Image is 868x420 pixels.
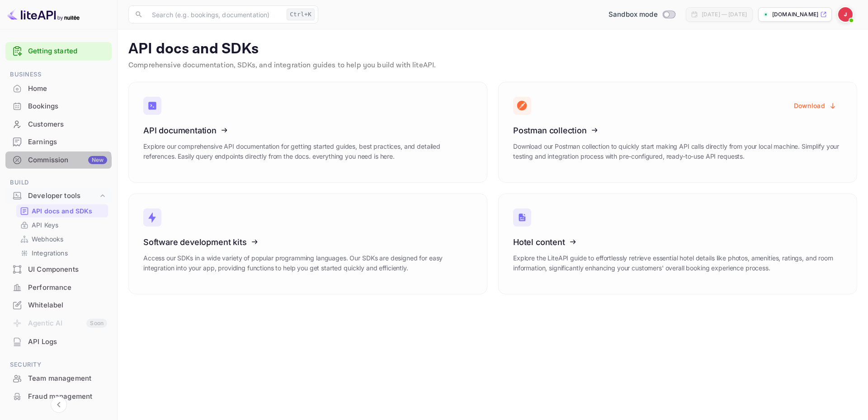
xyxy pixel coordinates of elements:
a: UI Components [5,261,112,278]
p: Comprehensive documentation, SDKs, and integration guides to help you build with liteAPI. [128,60,857,71]
span: Build [5,178,112,188]
div: Commission [28,155,107,165]
a: API Logs [5,333,112,350]
a: Home [5,80,112,97]
div: Bookings [5,98,112,115]
a: Earnings [5,133,112,150]
div: UI Components [28,264,107,275]
a: API docs and SDKs [20,206,104,216]
div: API Logs [5,333,112,351]
div: Customers [5,116,112,133]
h3: Software development kits [143,237,472,247]
a: Whitelabel [5,297,112,313]
div: Ctrl+K [287,9,315,20]
a: Webhooks [20,234,104,244]
button: Collapse navigation [51,396,67,413]
div: CommissionNew [5,151,112,169]
div: Whitelabel [5,297,112,314]
div: Fraud management [5,388,112,406]
span: Security [5,360,112,370]
p: Download our Postman collection to quickly start making API calls directly from your local machin... [513,142,842,161]
div: Webhooks [16,232,108,245]
div: Home [28,84,107,94]
p: Explore the LiteAPI guide to effortlessly retrieve essential hotel details like photos, amenities... [513,253,842,273]
div: UI Components [5,261,112,278]
img: Jacques Rossouw [838,7,853,22]
span: Business [5,70,112,80]
div: Home [5,80,112,98]
div: New [88,156,107,164]
div: Integrations [16,246,108,260]
div: Performance [28,283,107,293]
div: Bookings [28,101,107,112]
p: API Keys [32,220,58,230]
div: API Keys [16,218,108,231]
button: Download [788,97,842,114]
div: Switch to Production mode [605,9,679,20]
h3: Postman collection [513,126,842,135]
div: Fraud management [28,392,107,402]
a: Team management [5,370,112,387]
a: API Keys [20,220,104,230]
a: Fraud management [5,388,112,405]
div: Getting started [5,42,112,61]
span: Sandbox mode [609,9,658,20]
div: API docs and SDKs [16,204,108,217]
p: Access our SDKs in a wide variety of popular programming languages. Our SDKs are designed for eas... [143,253,472,273]
div: API Logs [28,337,107,347]
a: CommissionNew [5,151,112,168]
div: Customers [28,119,107,130]
div: [DATE] — [DATE] [702,10,747,19]
div: Earnings [5,133,112,151]
div: Performance [5,279,112,297]
a: Getting started [28,46,107,57]
p: API docs and SDKs [128,40,857,58]
div: Team management [28,373,107,384]
h3: API documentation [143,126,472,135]
img: LiteAPI logo [7,7,80,22]
div: Earnings [28,137,107,147]
input: Search (e.g. bookings, documentation) [146,5,283,24]
a: Bookings [5,98,112,114]
p: API docs and SDKs [32,206,93,216]
div: Developer tools [5,188,112,204]
a: API documentationExplore our comprehensive API documentation for getting started guides, best pra... [128,82,487,183]
div: Developer tools [28,191,98,201]
p: Explore our comprehensive API documentation for getting started guides, best practices, and detai... [143,142,472,161]
p: Integrations [32,248,68,258]
a: Software development kitsAccess our SDKs in a wide variety of popular programming languages. Our ... [128,193,487,294]
a: Customers [5,116,112,132]
div: Team management [5,370,112,387]
div: Whitelabel [28,300,107,311]
h3: Hotel content [513,237,842,247]
a: Hotel contentExplore the LiteAPI guide to effortlessly retrieve essential hotel details like phot... [498,193,857,294]
a: Performance [5,279,112,296]
p: [DOMAIN_NAME] [772,10,818,19]
a: Integrations [20,248,104,258]
p: Webhooks [32,234,63,244]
